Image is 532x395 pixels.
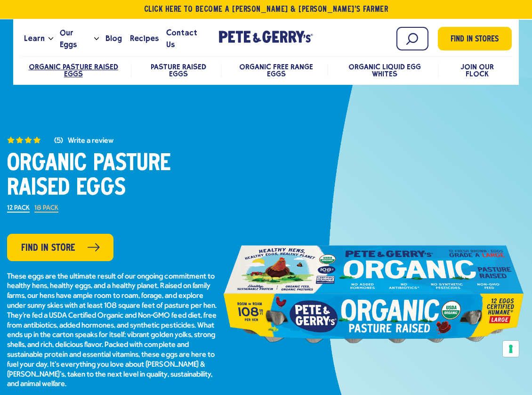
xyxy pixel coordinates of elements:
[24,33,45,44] span: Learn
[126,26,162,51] a: Recipes
[503,341,519,357] button: Your consent preferences for tracking technologies
[94,37,99,41] button: Open the dropdown menu for Our Eggs
[68,137,113,145] button: Write a Review (opens pop-up)
[20,26,48,51] a: Learn
[451,33,499,46] span: Find in Stores
[348,62,421,78] a: Organic Liquid Egg Whites
[60,27,90,50] span: Our Eggs
[130,33,159,44] span: Recipes
[7,152,223,201] h1: Organic Pasture Raised Eggs
[34,205,58,213] label: 18 Pack
[54,137,63,145] span: (5)
[151,62,206,78] a: Pasture Raised Eggs
[438,27,512,50] a: Find in Stores
[56,26,94,51] a: Our Eggs
[460,62,494,78] a: Join Our Flock
[48,37,53,41] button: Open the dropdown menu for Learn
[162,26,210,51] a: Contact Us
[29,62,118,78] a: Organic Pasture Raised Eggs
[21,241,75,255] span: Find in Store
[7,234,113,261] a: Find in Store
[166,27,206,50] span: Contact Us
[102,26,126,51] a: Blog
[7,205,30,213] label: 12 Pack
[239,62,313,78] a: Organic Free Range Eggs
[396,27,428,50] input: Search
[105,33,122,44] span: Blog
[20,56,512,83] nav: desktop product menu
[7,272,223,390] p: These eggs are the ultimate result of our ongoing commitment to healthy hens, healthy eggs, and a...
[7,135,223,145] a: (5) 4.2 out of 5 stars. Read reviews for average rating value is 4.2 of 5. Read 5 Reviews Same pa...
